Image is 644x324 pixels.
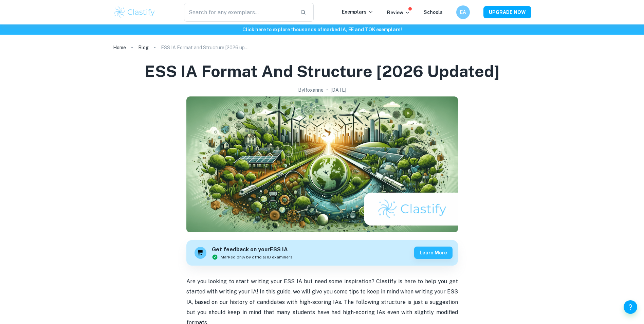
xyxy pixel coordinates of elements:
h2: [DATE] [331,86,346,94]
h2: By Roxanne [298,86,324,94]
a: Blog [138,43,149,52]
h6: Click here to explore thousands of marked IA, EE and TOK exemplars ! [1,26,643,33]
h6: Get feedback on your ESS IA [212,246,293,254]
input: Search for any exemplars... [184,3,295,22]
p: • [326,86,328,94]
p: Exemplars [342,8,373,16]
a: Schools [424,10,443,15]
p: ESS IA Format and Structure [2026 updated] [161,44,249,51]
a: Home [113,43,126,52]
button: EA [456,5,470,19]
img: ESS IA Format and Structure [2026 updated] cover image [186,96,458,232]
h6: EA [459,8,467,16]
button: Learn more [414,247,453,259]
h1: ESS IA Format and Structure [2026 updated] [145,60,500,82]
button: Help and Feedback [624,300,637,314]
img: Clastify logo [113,5,156,19]
button: UPGRADE NOW [483,6,531,18]
p: Review [387,9,410,16]
a: Get feedback on yourESS IAMarked only by official IB examinersLearn more [186,240,458,266]
span: Marked only by official IB examiners [221,254,293,260]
